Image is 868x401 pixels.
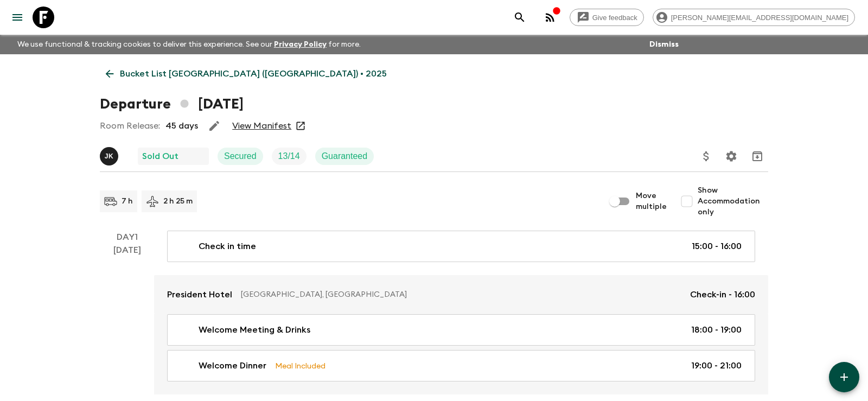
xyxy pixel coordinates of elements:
[122,196,133,207] p: 7 h
[636,190,667,212] span: Move multiple
[163,196,193,207] p: 2 h 25 m
[7,7,28,28] button: menu
[13,35,365,54] p: We use functional & tracking cookies to deliver this experience. See our for more.
[665,14,854,22] span: [PERSON_NAME][EMAIL_ADDRESS][DOMAIN_NAME]
[653,9,855,26] div: [PERSON_NAME][EMAIL_ADDRESS][DOMAIN_NAME]
[167,288,232,301] p: President Hotel
[278,150,300,163] p: 13 / 14
[691,323,742,336] p: 18:00 - 19:00
[199,359,266,372] p: Welcome Dinner
[167,314,755,346] a: Welcome Meeting & Drinks18:00 - 19:00
[322,150,368,163] p: Guaranteed
[570,9,644,26] a: Give feedback
[167,231,755,262] a: Check in time15:00 - 16:00
[698,185,768,218] span: Show Accommodation only
[224,150,257,163] p: Secured
[746,145,768,167] button: Archive (Completed, Cancelled or Unsynced Departures only)
[274,41,327,48] a: Privacy Policy
[100,147,120,166] button: JK
[695,145,717,167] button: Update Price, Early Bird Discount and Costs
[199,323,310,336] p: Welcome Meeting & Drinks
[218,148,263,165] div: Secured
[167,350,755,381] a: Welcome DinnerMeal Included19:00 - 21:00
[241,289,681,300] p: [GEOGRAPHIC_DATA], [GEOGRAPHIC_DATA]
[509,7,531,28] button: search adventures
[100,231,154,244] p: Day 1
[100,150,120,159] span: Jamie Keenan
[100,93,244,115] h1: Departure [DATE]
[586,14,643,22] span: Give feedback
[647,37,681,52] button: Dismiss
[142,150,178,163] p: Sold Out
[100,63,393,85] a: Bucket List [GEOGRAPHIC_DATA] ([GEOGRAPHIC_DATA]) • 2025
[275,360,325,372] p: Meal Included
[690,288,755,301] p: Check-in - 16:00
[691,359,742,372] p: 19:00 - 21:00
[692,240,742,253] p: 15:00 - 16:00
[105,152,114,161] p: J K
[720,145,742,167] button: Settings
[199,240,256,253] p: Check in time
[272,148,307,165] div: Trip Fill
[100,119,160,132] p: Room Release:
[232,120,291,131] a: View Manifest
[165,119,198,132] p: 45 days
[154,275,768,314] a: President Hotel[GEOGRAPHIC_DATA], [GEOGRAPHIC_DATA]Check-in - 16:00
[113,244,141,394] div: [DATE]
[120,67,387,80] p: Bucket List [GEOGRAPHIC_DATA] ([GEOGRAPHIC_DATA]) • 2025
